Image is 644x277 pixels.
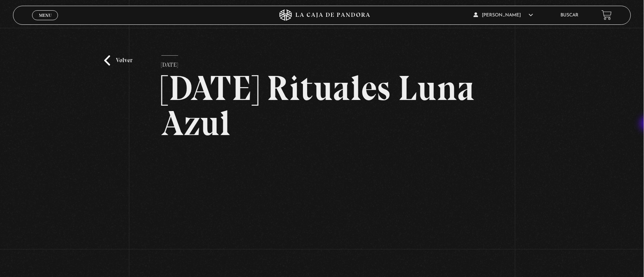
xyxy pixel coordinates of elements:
[36,19,54,24] span: Cerrar
[161,71,483,141] h2: [DATE] Rituales Luna Azul
[474,13,533,18] span: [PERSON_NAME]
[161,55,178,71] p: [DATE]
[104,55,132,66] a: Volver
[561,13,579,18] a: Buscar
[39,13,52,18] span: Menu
[602,10,612,20] a: View your shopping cart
